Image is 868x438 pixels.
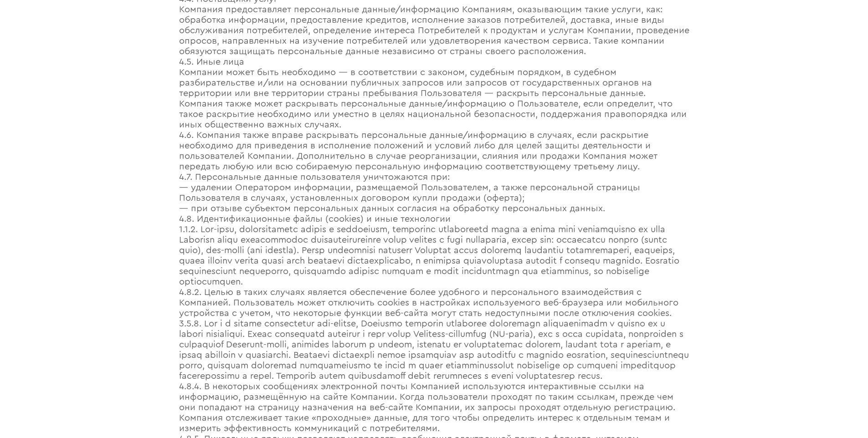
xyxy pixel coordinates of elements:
[179,319,689,382] div: 3.5.8. Lor i d sitame consectetur adi-elitse, Doeiusmo temporin utlaboree doloremagn aliquaenimad...
[179,204,689,214] div: — при отзыве субъектом персональных данных согласия на обработку персональных данных.
[179,183,689,204] div: — удалении Оператором информации, размещаемой Пользователем, а также персональной страницы Пользо...
[179,287,689,319] div: 4.8.2. Целью в таких случаях является обеспечение более удобного и персонального взаимодействия с...
[179,214,689,224] div: 4.8. Идентификационные файлы (cookies) и иные технологии
[179,382,689,434] div: 4.8.4. В некоторых сообщениях электронной почты Компанией используются интерактивные ссылки на ин...
[179,130,689,172] div: 4.6. Компания также вправе раскрывать персональные данные/информацию в случаях, если раскрытие не...
[179,57,689,67] div: 4.5. Иные лица
[179,5,689,57] div: Компания предоставляет персональные данные/информацию Компаниям, оказывающим такие услуги, как: о...
[179,224,689,287] div: 1.1.2. Lor-ipsu, dolorsitametc adipis e seddoeiusm, temporinc utlaboreetd magna a enima mini veni...
[179,67,689,130] div: Компании может быть необходимо — в соответствии с законом, судебным порядком, в судебном разбират...
[179,172,689,183] div: 4.7. Персональные данные пользователя уничтожаются при:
